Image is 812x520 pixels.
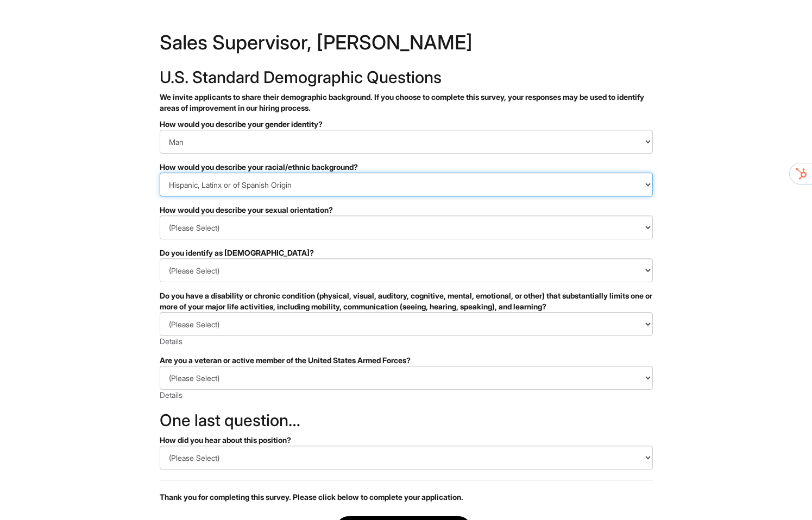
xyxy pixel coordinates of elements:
[160,355,653,366] div: Are you a veteran or active member of the United States Armed Forces?
[160,390,182,399] a: Details
[160,435,653,446] div: How did you hear about this position?
[160,446,653,470] select: How did you hear about this position?
[160,130,653,154] select: How would you describe your gender identity?
[160,92,653,113] p: We invite applicants to share their demographic background. If you choose to complete this survey...
[160,312,653,336] select: Do you have a disability or chronic condition (physical, visual, auditory, cognitive, mental, emo...
[160,258,653,282] select: Do you identify as transgender?
[160,248,653,258] div: Do you identify as [DEMOGRAPHIC_DATA]?
[160,290,653,312] div: Do you have a disability or chronic condition (physical, visual, auditory, cognitive, mental, emo...
[160,119,653,130] div: How would you describe your gender identity?
[160,205,653,215] div: How would you describe your sexual orientation?
[160,366,653,390] select: Are you a veteran or active member of the United States Armed Forces?
[160,162,653,173] div: How would you describe your racial/ethnic background?
[160,173,653,196] select: How would you describe your racial/ethnic background?
[160,337,182,346] a: Details
[160,492,653,503] p: Thank you for completing this survey. Please click below to complete your application.
[160,411,653,429] h2: One last question…
[160,215,653,239] select: How would you describe your sexual orientation?
[160,33,653,58] h1: Sales Supervisor, [PERSON_NAME]
[160,68,653,86] h2: U.S. Standard Demographic Questions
